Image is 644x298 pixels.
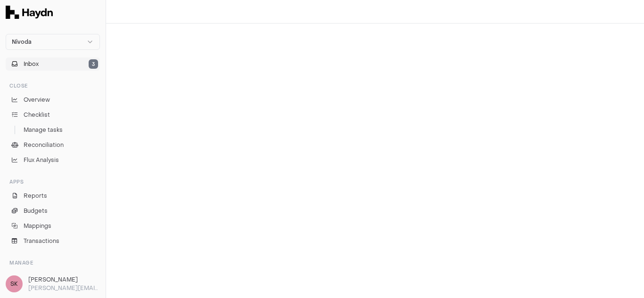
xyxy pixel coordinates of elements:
p: [PERSON_NAME][EMAIL_ADDRESS][PERSON_NAME][DOMAIN_NAME] [28,284,100,292]
button: Inbox3 [6,57,100,71]
div: Apps [6,174,100,189]
a: Manage tasks [6,123,100,137]
a: Checklist [6,108,100,121]
span: Nivoda [12,38,32,46]
a: Flux Analysis [6,153,100,167]
a: Transactions [6,234,100,248]
button: Nivoda [6,34,100,50]
div: Manage [6,255,100,270]
span: Manage tasks [24,126,63,134]
span: Inbox [24,60,39,68]
span: Overview [24,96,50,104]
h3: [PERSON_NAME] [28,275,100,284]
span: Transactions [24,237,59,245]
span: Budgets [24,207,48,215]
img: Haydn Logo [6,6,53,19]
span: Reconciliation [24,141,64,149]
div: Close [6,78,100,93]
a: Overview [6,93,100,106]
a: Reconciliation [6,138,100,152]
a: Budgets [6,204,100,217]
span: Checklist [24,111,50,119]
span: Mappings [24,222,51,230]
span: Reports [24,192,47,200]
span: Flux Analysis [24,156,59,164]
a: Reports [6,189,100,202]
span: SK [6,275,23,292]
a: Mappings [6,219,100,233]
